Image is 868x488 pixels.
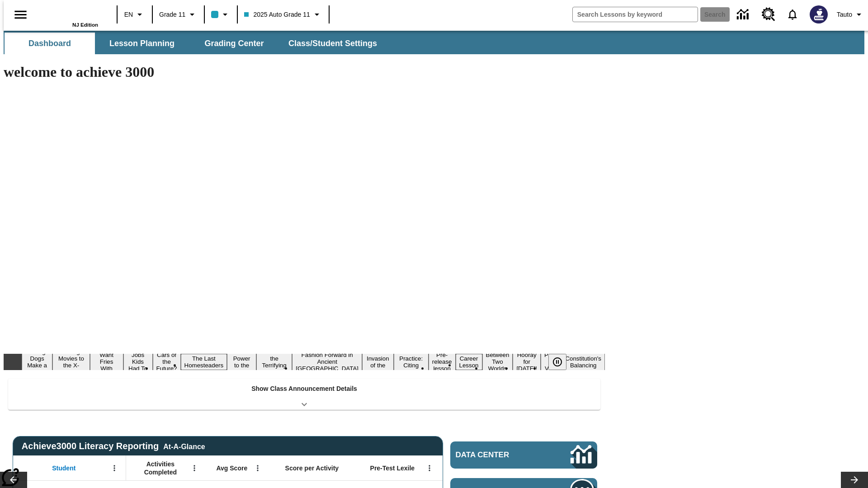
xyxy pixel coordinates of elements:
button: Class/Student Settings [281,33,384,54]
button: Slide 7 Solar Power to the People [227,347,256,377]
div: At-A-Glance [163,441,205,451]
button: Lesson Planning [97,33,187,54]
span: 2025 Auto Grade 11 [244,10,310,19]
button: Profile/Settings [833,6,868,23]
div: SubNavbar [4,31,864,54]
button: Open Menu [188,461,201,475]
button: Open side menu [7,1,34,28]
button: Class color is light blue. Change class color [208,6,234,23]
button: Open Menu [108,461,121,475]
span: Avg Score [216,464,247,472]
button: Grade: Grade 11, Select a grade [156,6,201,23]
input: search field [573,7,698,22]
span: Activities Completed [131,460,190,476]
span: Pre-Test Lexile [370,464,415,472]
button: Language: EN, Select a language [120,6,149,23]
span: Student [52,464,75,472]
button: Slide 4 Dirty Jobs Kids Had To Do [123,343,153,380]
div: Pause [548,354,576,370]
button: Class: 2025 Auto Grade 11, Select your class [241,6,325,23]
button: Dashboard [5,33,95,54]
button: Pause [548,354,566,370]
button: Select a new avatar [804,3,833,26]
p: Show Class Announcement Details [251,384,357,394]
span: NJ Edition [72,22,98,28]
button: Slide 11 Mixed Practice: Citing Evidence [394,347,429,377]
button: Grading Center [189,33,279,54]
button: Slide 8 Attack of the Terrifying Tomatoes [256,347,292,377]
button: Slide 10 The Invasion of the Free CD [362,347,394,377]
button: Slide 6 The Last Homesteaders [181,354,227,370]
button: Slide 15 Hooray for Constitution Day! [513,350,541,373]
a: Home [39,4,98,22]
div: Show Class Announcement Details [8,379,600,410]
button: Slide 5 Cars of the Future? [153,350,181,373]
img: Avatar [810,5,828,23]
h1: welcome to achieve 3000 [4,64,605,80]
span: Score per Activity [285,464,339,472]
button: Slide 17 The Constitution's Balancing Act [561,347,605,377]
a: Data Center [731,2,756,27]
a: Data Center [450,441,597,469]
div: SubNavbar [4,33,385,54]
span: EN [124,10,133,19]
button: Open Menu [423,461,436,475]
button: Open Menu [251,461,264,475]
a: Notifications [781,3,804,26]
button: Slide 9 Fashion Forward in Ancient Rome [292,350,362,373]
button: Slide 1 Diving Dogs Make a Splash [22,347,52,377]
span: Grade 11 [159,10,185,19]
button: Slide 14 Between Two Worlds [482,350,513,373]
button: Slide 13 Career Lesson [456,354,482,370]
a: Resource Center, Will open in new tab [756,2,781,27]
span: Data Center [456,450,540,460]
button: Slide 16 Point of View [541,350,561,373]
span: Achieve3000 Literacy Reporting [22,441,205,451]
button: Slide 2 Taking Movies to the X-Dimension [52,347,90,377]
div: Home [39,3,98,28]
button: Slide 12 Pre-release lesson [429,350,456,373]
span: Tauto [837,10,852,19]
button: Slide 3 Do You Want Fries With That? [90,343,123,380]
button: Lesson carousel, Next [841,472,868,488]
